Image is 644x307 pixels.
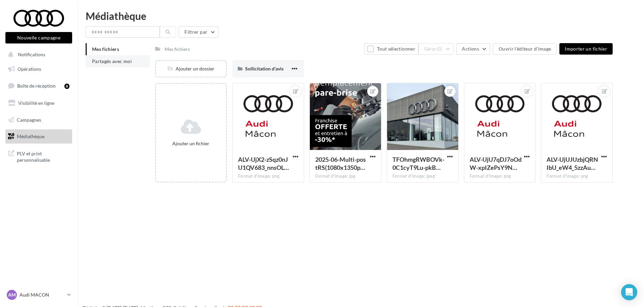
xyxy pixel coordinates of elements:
[4,113,74,127] a: Campagnes
[559,43,613,55] button: Importer un fichier
[4,96,74,110] a: Visibilité en ligne
[418,43,454,55] button: Gérer(0)
[64,84,69,89] div: 8
[470,156,522,171] span: ALV-UjU7qDJ7oOdW-xpIZePsY9Nt9xriPRs8mPS7hftC9jg63jUSPw9W
[92,46,119,52] span: Mes fichiers
[86,11,636,21] div: Médiathèque
[315,156,366,171] span: 2025-06-Multi-postRS(1080x1350px)Offre-pare-brise-franchise-offerteVF4
[493,43,557,55] button: Ouvrir l'éditeur d'image
[17,149,69,163] span: PLV et print personnalisable
[547,173,607,179] div: Format d'image: png
[17,83,56,89] span: Boîte de réception
[4,62,74,76] a: Opérations
[18,52,45,58] span: Notifications
[621,284,637,300] div: Open Intercom Messenger
[159,140,223,147] div: Ajouter un fichier
[18,100,54,106] span: Visibilité en ligne
[17,133,45,139] span: Médiathèque
[565,46,607,52] span: Importer un fichier
[4,129,74,144] a: Médiathèque
[392,156,444,171] span: TFOhmgRWBOVk-0C1cyT9Lu-pkB67dYCra2m3Ar6ZFc-2BX8T0TqHrjGp0WV6IuKtpwWcC_DZeR7C0VY9Ww=s0
[8,291,16,298] span: AM
[92,58,132,64] span: Partagés avec moi
[364,43,418,55] button: Tout sélectionner
[462,46,479,52] span: Actions
[392,173,453,179] div: Format d'image: jpeg
[5,32,72,43] button: Nouvelle campagne
[315,173,376,179] div: Format d'image: jpg
[238,156,289,171] span: ALV-UjX2-zSqz0nJU1QV683_nnsOLqFpNq4tyWk-WMdlD1i7qfo1aAWr
[238,173,298,179] div: Format d'image: png
[437,46,443,52] span: (0)
[17,117,41,122] span: Campagnes
[18,66,41,72] span: Opérations
[4,146,74,166] a: PLV et print personnalisable
[456,43,490,55] button: Actions
[156,65,226,72] div: Ajouter un dossier
[4,79,74,93] a: Boîte de réception8
[470,173,530,179] div: Format d'image: png
[20,291,64,298] p: Audi MACON
[245,66,284,71] span: Sollicitation d'avis
[547,156,598,171] span: ALV-UjUJUzbjQRNIbU_eW4_5zzAuUT_I-Sdi5-HbiIMDps4y3YbNBd9Y
[179,26,218,38] button: Filtrer par
[165,46,190,53] div: Mes fichiers
[5,288,72,301] a: AM Audi MACON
